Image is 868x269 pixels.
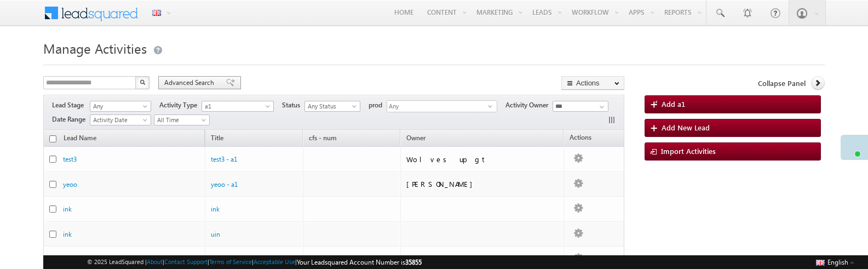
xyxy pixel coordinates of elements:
[297,258,422,266] span: Your Leadsquared Account Number is
[52,115,90,124] span: Date Range
[147,258,163,265] a: About
[211,134,223,142] span: Title
[813,255,857,268] button: English
[282,100,304,110] span: Status
[202,101,274,112] a: a1
[387,101,488,113] span: Any
[164,78,217,88] span: Advanced Search
[405,258,422,266] span: 35855
[211,180,238,188] a: yeoo - a1
[202,101,268,111] span: a1
[140,79,145,85] img: Search
[305,101,357,111] span: Any Status
[561,76,624,90] button: Actions
[90,115,151,125] a: Activity Date
[304,101,360,112] a: Any Status
[303,132,342,146] a: cfs - num
[43,39,147,57] span: Manage Activities
[63,230,72,238] a: ink
[758,78,806,88] span: Collapse Panel
[406,154,516,164] div: Wolves up gt
[406,254,516,264] div: Wolves up gt
[209,258,252,265] a: Terms of Service
[154,115,210,125] a: All Time
[211,205,220,213] a: ink
[827,258,848,266] span: English
[58,132,102,146] span: Lead Name
[90,101,147,111] span: Any
[154,115,206,125] span: All Time
[211,155,237,163] a: test3 - a1
[63,205,72,213] a: ink
[661,146,716,156] span: Import Activities
[90,115,147,125] span: Activity Date
[662,99,685,108] span: Add a1
[87,257,422,267] span: © 2025 LeadSquared | | | | |
[488,104,497,108] span: select
[406,179,516,189] div: [PERSON_NAME]
[164,258,208,265] a: Contact Support
[564,131,597,146] span: Actions
[90,101,151,112] a: Any
[505,100,553,110] span: Activity Owner
[662,123,710,132] span: Add New Lead
[254,258,295,265] a: Acceptable Use
[387,100,497,112] div: Any
[406,134,426,142] span: Owner
[63,155,77,163] a: test3
[63,180,77,188] a: yeoo
[52,100,88,110] span: Lead Stage
[309,134,337,142] span: cfs - num
[159,100,202,110] span: Activity Type
[369,100,387,110] span: prod
[594,101,607,112] a: Show All Items
[211,230,220,238] a: uin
